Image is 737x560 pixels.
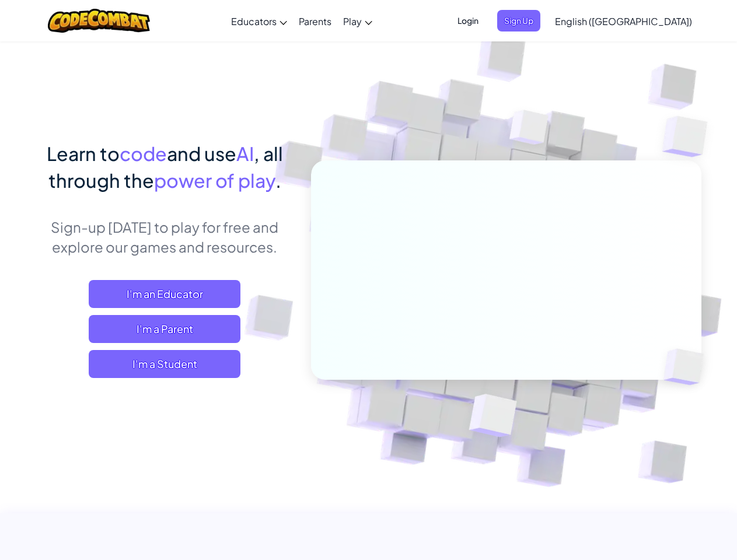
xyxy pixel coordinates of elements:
span: . [275,169,281,192]
img: CodeCombat logo [48,9,150,33]
span: code [120,142,167,165]
button: Sign Up [497,10,540,32]
a: Play [337,5,378,37]
button: Login [450,10,485,32]
img: Overlap cubes [644,324,731,409]
span: English ([GEOGRAPHIC_DATA]) [555,15,692,27]
span: and use [167,142,236,165]
a: Educators [225,5,293,37]
a: I'm a Parent [89,315,240,343]
a: Parents [293,5,337,37]
button: I'm a Student [89,350,240,378]
span: Learn to [47,142,120,165]
a: I'm an Educator [89,280,240,308]
span: Educators [231,15,277,27]
p: Sign-up [DATE] to play for free and explore our games and resources. [36,217,294,257]
img: Overlap cubes [487,87,571,174]
a: English ([GEOGRAPHIC_DATA]) [549,5,698,37]
img: Overlap cubes [440,369,544,466]
span: Play [343,15,362,27]
span: AI [236,142,254,165]
span: power of play [154,169,275,192]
